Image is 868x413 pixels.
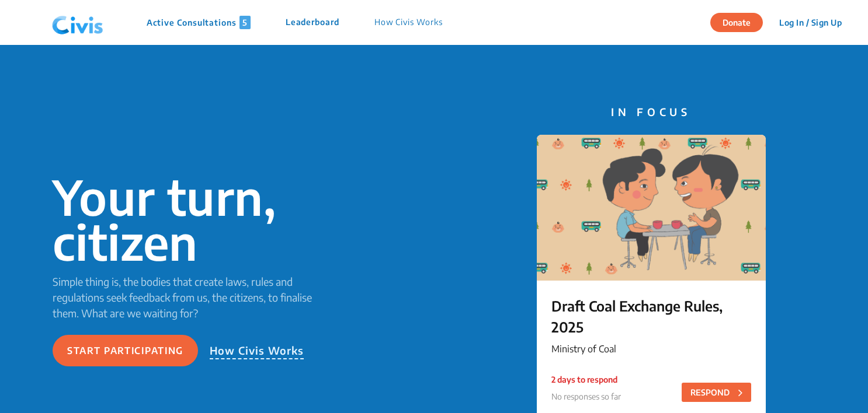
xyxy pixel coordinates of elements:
[239,16,251,29] span: 5
[53,274,320,321] p: Simple thing is, the bodies that create laws, rules and regulations seek feedback from us, the ci...
[53,174,320,264] p: Your turn, citizen
[551,295,751,337] p: Draft Coal Exchange Rules, 2025
[710,13,763,32] button: Donate
[551,342,751,356] p: Ministry of Coal
[147,16,251,29] p: Active Consultations
[772,13,849,32] button: Log In / Sign Up
[710,16,772,27] a: Donate
[537,104,766,120] p: IN FOCUS
[47,5,108,40] img: navlogo.png
[551,391,621,401] span: No responses so far
[551,373,621,386] p: 2 days to respond
[210,342,304,359] p: How Civis Works
[286,16,339,29] p: Leaderboard
[682,383,751,402] button: RESPOND
[374,16,443,29] p: How Civis Works
[53,335,198,366] button: Start participating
